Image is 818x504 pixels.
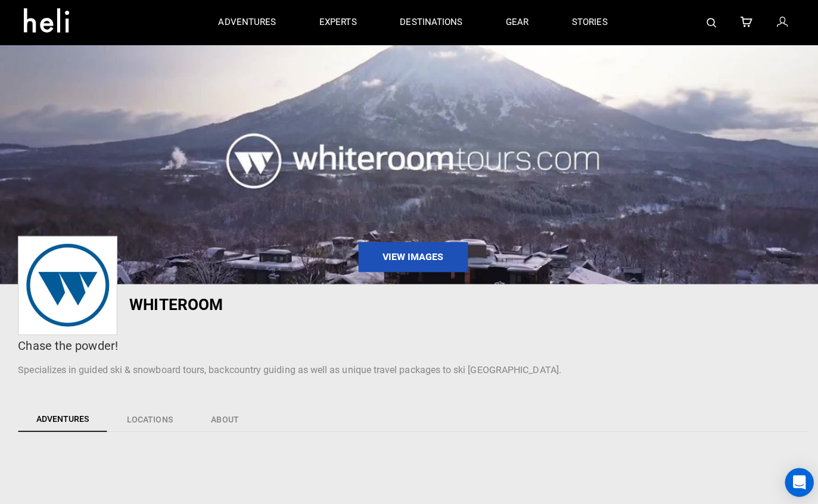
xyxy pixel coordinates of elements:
a: View Images [355,240,464,270]
img: search-bar-icon.svg [700,18,710,27]
p: adventures [216,16,273,29]
img: c063bb12fe91dc9dd47c2df96e06b9e4.png [21,237,113,328]
a: About [191,403,255,428]
p: Specializes in guided ski & snowboard tours, backcountry guiding as well as unique travel package... [18,360,800,374]
div: Open Intercom Messenger [777,464,806,492]
h1: Whiteroom [128,293,542,310]
a: Locations [107,403,189,428]
p: experts [316,16,353,29]
a: Adventures [18,403,106,428]
p: destinations [396,16,458,29]
div: Chase the powder! [18,334,800,351]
